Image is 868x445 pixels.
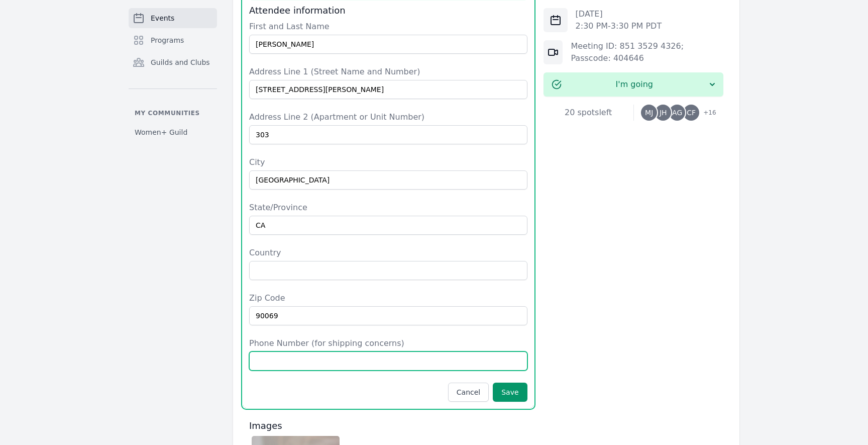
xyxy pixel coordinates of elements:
a: Women+ Guild [129,123,217,141]
span: JH [660,109,667,116]
p: My communities [129,109,217,117]
span: I'm going [562,78,707,91]
span: MJ [645,109,653,116]
label: Address Line 2 (Apartment or Unit Number) [249,111,527,123]
p: [DATE] [576,8,662,20]
label: Zip Code [249,292,527,304]
span: AG [672,109,682,116]
p: 2:30 PM - 3:30 PM PDT [576,20,662,32]
button: Save [493,383,527,402]
button: I'm going [544,72,723,97]
span: Guilds and Clubs [151,57,210,67]
label: Phone Number (for shipping concerns) [249,337,527,349]
label: Address Line 1 (Street Name and Number) [249,66,527,78]
span: Women+ Guild [135,127,187,137]
span: Programs [151,35,184,45]
span: Events [151,13,174,23]
label: Country [249,247,527,259]
span: CF [687,109,696,116]
a: Events [129,8,217,28]
a: Programs [129,30,217,50]
h3: Attendee information [249,5,527,17]
button: Cancel [448,383,489,402]
a: Guilds and Clubs [129,52,217,72]
h3: Images [249,420,527,432]
div: 20 spots left [544,107,633,119]
label: First and Last Name [249,21,527,33]
nav: Sidebar [129,8,217,141]
label: State/Province [249,202,527,214]
span: + 16 [697,107,716,121]
a: Meeting ID: 851 3529 4326; Passcode: 404646 [571,41,684,63]
label: City [249,156,527,168]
